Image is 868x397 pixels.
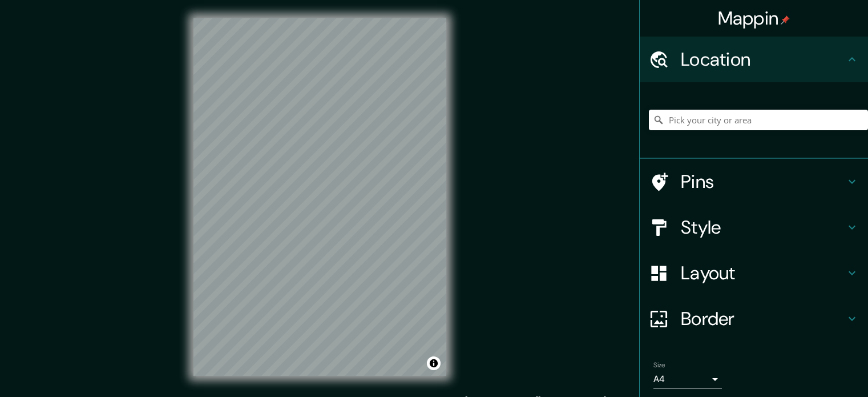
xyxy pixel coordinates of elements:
div: Pins [640,159,868,204]
button: Toggle attribution [427,356,441,370]
canvas: Map [193,18,446,376]
h4: Location [681,48,845,71]
div: Border [640,296,868,342]
h4: Mappin [718,7,790,30]
h4: Border [681,307,845,330]
div: Location [640,37,868,82]
label: Size [653,360,665,370]
input: Pick your city or area [649,110,868,130]
div: Style [640,204,868,250]
h4: Style [681,216,845,239]
h4: Pins [681,170,845,193]
img: pin-icon.png [781,15,790,25]
div: A4 [653,370,722,388]
h4: Layout [681,262,845,284]
div: Layout [640,250,868,296]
